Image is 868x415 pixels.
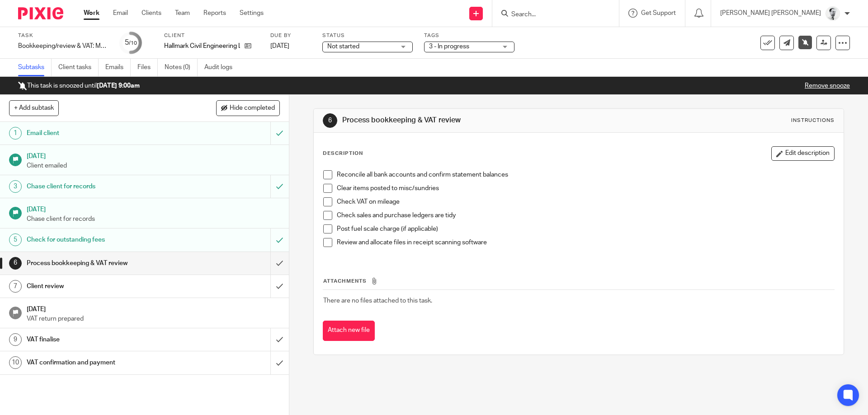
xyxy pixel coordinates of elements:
[27,280,183,293] h1: Client review
[323,321,375,341] button: Attach new file
[337,238,834,247] p: Review and allocate files in receipt scanning software
[27,180,183,193] h1: Chase client for records
[323,279,367,284] span: Attachments
[9,280,22,293] div: 7
[9,180,22,193] div: 3
[27,214,280,224] p: Chase client for records
[27,314,280,323] p: VAT return prepared
[9,127,22,140] div: 1
[175,9,190,18] a: Team
[9,356,22,369] div: 10
[270,32,311,39] label: Due by
[240,9,264,18] a: Settings
[18,42,108,51] div: Bookkeeping/review &amp; VAT: Monthly
[720,9,821,18] p: [PERSON_NAME] [PERSON_NAME]
[27,161,280,170] p: Client emailed
[323,150,363,157] p: Description
[337,197,834,206] p: Check VAT on mileage
[165,59,198,76] a: Notes (0)
[510,11,592,19] input: Search
[337,224,834,233] p: Post fuel scale charge (if applicable)
[125,37,137,48] div: 5
[97,83,140,89] b: [DATE] 9:00am
[216,100,280,116] button: Hide completed
[142,9,161,18] a: Clients
[826,6,840,21] img: Mass_2025.jpg
[337,170,834,179] p: Reconcile all bank accounts and confirm statement balances
[641,10,676,16] span: Get Support
[18,42,108,51] div: Bookkeeping/review & VAT: Monthly
[58,59,99,76] a: Client tasks
[27,126,183,140] h1: Email client
[322,32,413,39] label: Status
[337,211,834,220] p: Check sales and purchase ledgers are tidy
[27,303,280,314] h1: [DATE]
[164,42,240,51] p: Hallmark Civil Engineering Ltd
[18,59,52,76] a: Subtasks
[429,43,469,50] span: 3 - In progress
[164,32,259,39] label: Client
[204,59,239,76] a: Audit logs
[27,333,183,346] h1: VAT finalise
[771,146,835,161] button: Edit description
[323,113,337,128] div: 6
[9,257,22,270] div: 6
[9,100,59,116] button: + Add subtask
[270,43,289,49] span: [DATE]
[342,116,598,125] h1: Process bookkeeping & VAT review
[18,32,108,39] label: Task
[805,83,850,89] a: Remove snooze
[18,7,63,19] img: Pixie
[327,43,359,50] span: Not started
[203,9,226,18] a: Reports
[129,41,137,46] small: /10
[18,81,140,90] p: This task is snoozed until
[27,256,183,270] h1: Process bookkeeping & VAT review
[791,117,835,124] div: Instructions
[105,59,131,76] a: Emails
[9,233,22,246] div: 5
[27,203,280,214] h1: [DATE]
[84,9,99,18] a: Work
[27,233,183,247] h1: Check for outstanding fees
[337,184,834,193] p: Clear items posted to misc/sundries
[27,149,280,161] h1: [DATE]
[27,356,183,369] h1: VAT confirmation and payment
[323,298,432,304] span: There are no files attached to this task.
[424,32,514,39] label: Tags
[113,9,128,18] a: Email
[9,333,22,346] div: 9
[230,105,275,112] span: Hide completed
[137,59,158,76] a: Files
